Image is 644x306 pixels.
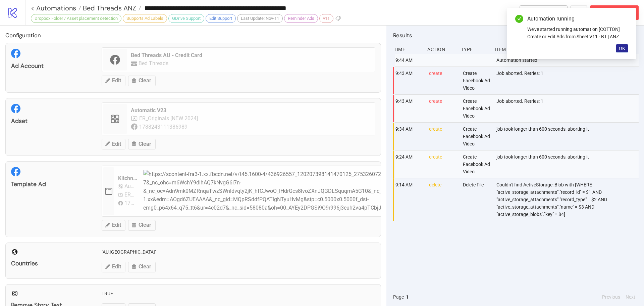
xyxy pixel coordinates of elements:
div: create [428,150,457,178]
div: 9:44 AM [395,54,424,67]
button: Abort Run [590,5,639,20]
button: To Builder [520,5,568,20]
div: GDrive Support [168,14,204,23]
div: Delete File [462,178,491,221]
button: OK [616,44,628,52]
div: job took longer than 600 seconds, aborting it [496,123,640,150]
div: Time [393,43,422,56]
div: 9:43 AM [395,95,424,122]
div: Type [461,43,489,56]
div: Couldn't find ActiveStorage::Blob with [WHERE "active_storage_attachments"."record_id" = $1 AND "... [496,178,640,221]
div: Item [494,43,639,56]
div: create [428,123,457,150]
a: < Automations [31,5,81,11]
div: Automation running [527,15,628,23]
div: Dropbox Folder / Asset placement detection [31,14,121,23]
div: Create Facebook Ad Video [462,150,491,178]
button: Previous [600,293,622,301]
span: Bed Threads ANZ [81,4,136,12]
button: Next [624,293,637,301]
span: Page [393,293,404,301]
div: Job aborted. Retries: 1 [496,67,640,94]
div: Automation started [496,54,640,67]
h2: Configuration [5,31,381,40]
span: OK [619,46,625,51]
div: job took longer than 600 seconds, aborting it [496,150,640,178]
div: delete [428,178,457,221]
div: Create Facebook Ad Video [462,95,491,122]
div: Edit Support [206,14,236,23]
div: 9:43 AM [395,67,424,94]
div: 9:14 AM [395,178,424,221]
h2: Results [393,31,639,40]
div: Last Update: Nov-11 [237,14,283,23]
a: Bed Threads ANZ [81,5,141,11]
div: Action [427,43,455,56]
span: check-circle [515,15,523,23]
div: Create Facebook Ad Video [462,67,491,94]
div: v11 [319,14,333,23]
div: Supports Ad Labels [123,14,167,23]
button: 1 [404,293,411,301]
div: create [428,95,457,122]
div: We've started running automation [COTTON] Create or Edit Ads from Sheet V11 - BT | ANZ [527,26,628,40]
div: Job aborted. Retries: 1 [496,95,640,122]
div: 9:24 AM [395,150,424,178]
div: Reminder Ads [284,14,318,23]
div: Create Facebook Ad Video [462,123,491,150]
button: ... [570,5,587,20]
div: create [428,67,457,94]
div: 9:34 AM [395,123,424,150]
